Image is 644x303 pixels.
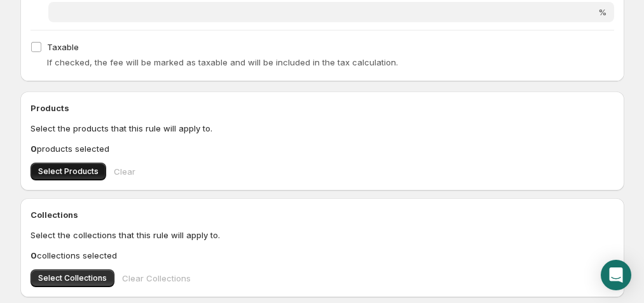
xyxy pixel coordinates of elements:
[31,144,37,154] b: 0
[601,260,631,290] div: Open Intercom Messenger
[47,42,79,52] span: Taxable
[31,122,614,135] p: Select the products that this rule will apply to.
[31,249,614,262] p: collections selected
[38,166,99,177] span: Select Products
[47,57,398,67] span: If checked, the fee will be marked as taxable and will be included in the tax calculation.
[598,7,606,17] span: %
[31,250,37,260] b: 0
[31,229,614,241] p: Select the collections that this rule will apply to.
[31,269,114,287] button: Select Collections
[31,208,614,221] h2: Collections
[31,163,106,180] button: Select Products
[38,273,107,283] span: Select Collections
[31,102,614,114] h2: Products
[31,142,614,155] p: products selected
